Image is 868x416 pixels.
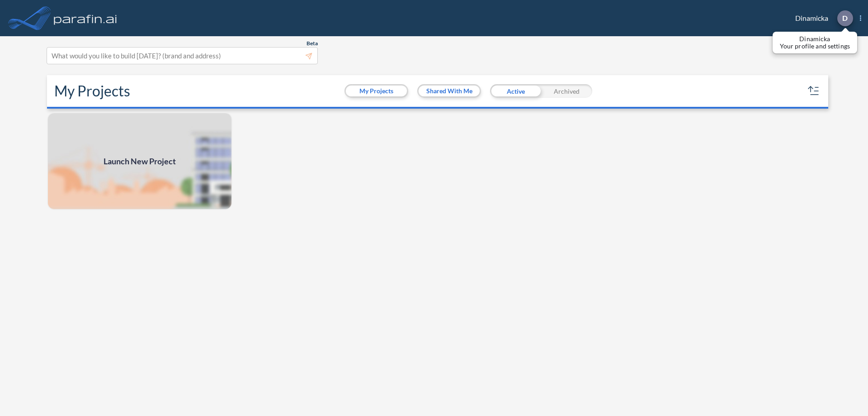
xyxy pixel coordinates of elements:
[780,43,850,50] p: Your profile and settings
[419,86,480,96] button: Shared With Me
[807,84,821,98] button: sort
[782,10,861,26] div: Dinamicka
[104,155,176,167] span: Launch New Project
[52,9,119,27] img: logo
[307,40,318,47] span: Beta
[780,35,850,43] p: Dinamicka
[47,112,232,210] a: Launch New Project
[541,84,592,98] div: Archived
[346,86,407,96] button: My Projects
[490,84,541,98] div: Active
[54,82,130,100] h2: My Projects
[842,14,848,22] p: D
[47,112,232,210] img: add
